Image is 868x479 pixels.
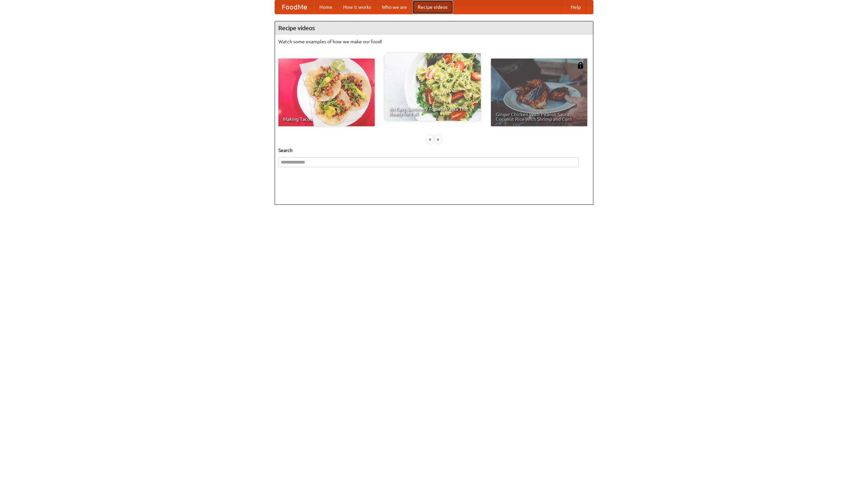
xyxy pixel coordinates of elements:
a: Who we are [376,0,412,14]
a: An Easy, Summery Tomato Pasta That's Ready for Fall [384,53,481,121]
a: Home [314,0,338,14]
a: Making Tacos [278,59,375,126]
span: An Easy, Summery Tomato Pasta That's Ready for Fall [389,107,476,116]
a: Help [565,0,586,14]
a: Recipe videos [412,0,453,14]
a: FoodMe [275,0,314,14]
img: 483408.png [577,62,584,69]
div: « [427,135,433,144]
h5: Search [278,147,590,154]
p: Watch some examples of how we make our food! [278,38,590,45]
span: Making Tacos [283,117,370,122]
div: » [435,135,441,144]
h4: Recipe videos [275,21,593,35]
a: How it works [338,0,376,14]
